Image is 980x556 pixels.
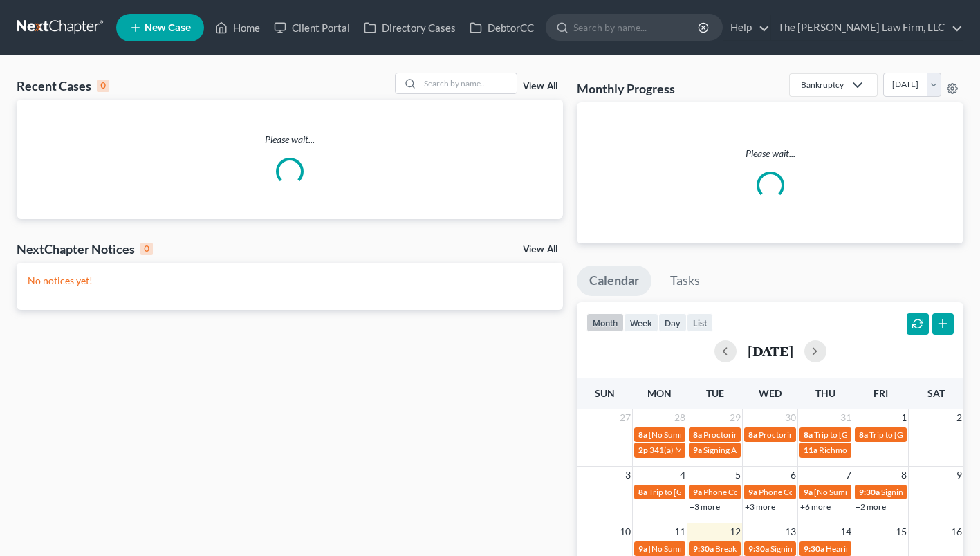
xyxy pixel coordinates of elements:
span: 8a [693,429,702,440]
span: Phone Consultation - [PERSON_NAME] [759,487,901,497]
span: Sat [927,387,945,399]
span: 16 [950,523,963,540]
div: NextChapter Notices [17,241,153,257]
span: 9a [748,487,757,497]
span: Mon [647,387,672,399]
span: Fri [873,387,888,399]
p: Please wait... [588,147,952,160]
a: View All [523,82,557,91]
span: 5 [734,467,742,483]
span: 2p [638,445,648,455]
span: [No Summary] [649,429,701,440]
a: Client Portal [267,15,357,40]
span: 4 [678,467,687,483]
span: Sun [595,387,615,399]
button: day [658,313,687,332]
button: week [624,313,658,332]
span: 3 [624,467,632,483]
span: 6 [789,467,797,483]
span: 341(a) Meeting for [PERSON_NAME] [649,445,784,455]
h3: Monthly Progress [577,80,675,97]
span: 9:30a [804,544,824,554]
span: 11 [673,523,687,540]
span: 8a [859,429,868,440]
span: Signing Appointment - [PERSON_NAME] - Chapter 7 [770,544,959,554]
a: Calendar [577,266,651,296]
span: 27 [618,409,632,426]
span: 11a [804,445,817,455]
span: Trip to [GEOGRAPHIC_DATA] [814,429,923,440]
a: +3 more [745,501,775,512]
span: Breakfast with the [PERSON_NAME] Boys [715,544,866,554]
a: View All [523,245,557,254]
span: 9:30a [748,544,769,554]
span: Trip to [GEOGRAPHIC_DATA] [869,429,978,440]
span: 9:30a [859,487,880,497]
span: Proctoring [US_STATE] Bar Exam [703,429,822,440]
span: 30 [784,409,797,426]
button: list [687,313,713,332]
span: 8a [748,429,757,440]
span: 8a [638,487,647,497]
a: Tasks [658,266,712,296]
p: Please wait... [17,133,563,147]
span: 28 [673,409,687,426]
span: 9a [638,544,647,554]
input: Search by name... [420,73,517,93]
div: Bankruptcy [801,79,844,91]
span: Phone Consultation - [PERSON_NAME] [703,487,846,497]
span: 8 [900,467,908,483]
span: [No Summary] [814,487,867,497]
span: Hearing for [PERSON_NAME] [826,544,934,554]
a: Home [208,15,267,40]
span: 9 [955,467,963,483]
span: 14 [839,523,853,540]
a: +6 more [800,501,831,512]
span: 2 [955,409,963,426]
span: 29 [728,409,742,426]
span: 8a [638,429,647,440]
span: 7 [844,467,853,483]
span: Signing Appointment - [PERSON_NAME] - Chapter 7 [703,445,891,455]
a: +2 more [856,501,886,512]
span: 9:30a [693,544,714,554]
div: 0 [97,80,109,92]
span: 8a [804,429,813,440]
span: 9a [693,487,702,497]
span: Proctoring [US_STATE] Bar Exam [759,429,878,440]
div: 0 [140,243,153,255]
a: Help [723,15,770,40]
span: 15 [894,523,908,540]
span: Tue [706,387,724,399]
a: Directory Cases [357,15,463,40]
span: 31 [839,409,853,426]
span: Thu [815,387,835,399]
span: 10 [618,523,632,540]
a: +3 more [690,501,720,512]
span: 9a [693,445,702,455]
div: Recent Cases [17,77,109,94]
span: New Case [145,23,191,33]
a: The [PERSON_NAME] Law Firm, LLC [771,15,963,40]
input: Search by name... [573,15,700,40]
span: Wed [759,387,782,399]
span: 9a [804,487,813,497]
span: 1 [900,409,908,426]
a: DebtorCC [463,15,541,40]
p: No notices yet! [28,274,552,288]
h2: [DATE] [748,344,793,358]
button: month [586,313,624,332]
span: 13 [784,523,797,540]
span: [No Summary] [649,544,701,554]
span: 12 [728,523,742,540]
span: Trip to [GEOGRAPHIC_DATA] [649,487,757,497]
